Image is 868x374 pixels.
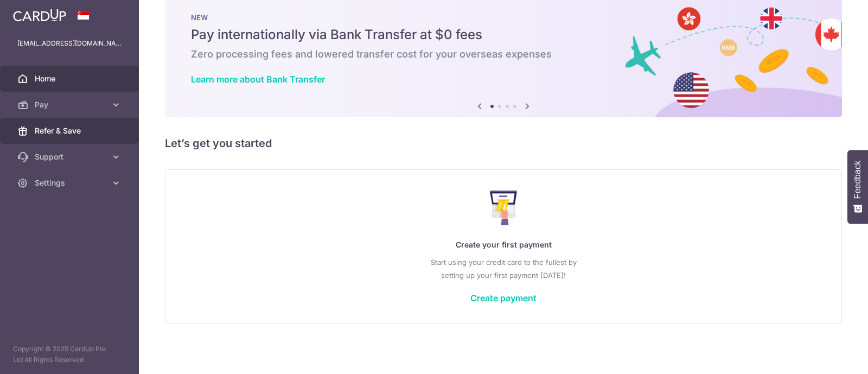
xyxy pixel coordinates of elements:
[35,73,106,84] span: Home
[191,48,816,61] h6: Zero processing fees and lowered transfer cost for your overseas expenses
[13,9,66,22] img: CardUp
[847,150,868,224] button: Feedback - Show survey
[490,191,518,225] img: Make Payment
[24,8,47,17] span: Help
[17,38,122,49] p: [EMAIL_ADDRESS][DOMAIN_NAME]
[35,151,106,162] span: Support
[35,99,106,110] span: Pay
[191,26,816,43] h5: Pay internationally via Bank Transfer at $0 fees
[35,178,106,188] span: Settings
[35,125,106,136] span: Refer & Save
[470,293,537,303] a: Create payment
[165,135,842,152] h5: Let’s get you started
[853,161,863,199] span: Feedback
[191,13,816,22] p: NEW
[191,74,325,85] a: Learn more about Bank Transfer
[187,256,820,282] p: Start using your credit card to the fullest by setting up your first payment [DATE]!
[187,238,820,251] p: Create your first payment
